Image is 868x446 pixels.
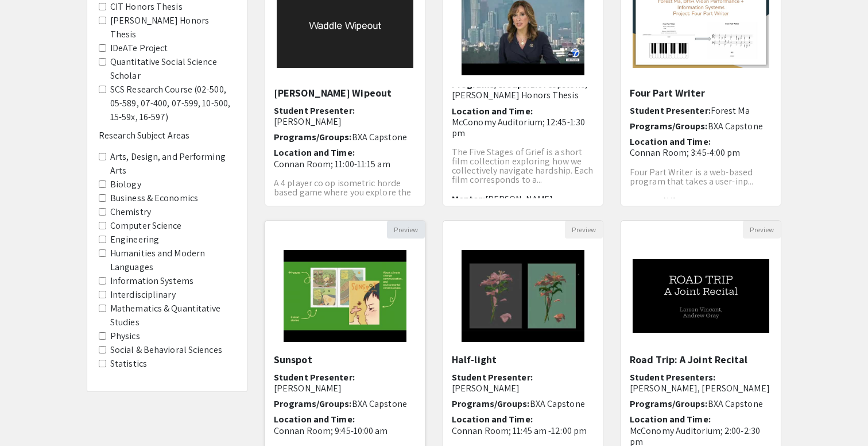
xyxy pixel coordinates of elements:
span: Mentor: [630,195,663,207]
span: [PERSON_NAME] [452,382,520,394]
p: Connan Room; 9:45-10:00 am [274,425,416,436]
span: N/A [663,195,677,207]
label: Quantitative Social Science Scholar [110,55,235,83]
span: [PERSON_NAME] [485,193,553,205]
h6: Student Presenter: [274,372,416,394]
label: Physics [110,329,140,343]
span: Programs/Groups: [274,398,352,410]
label: Engineering [110,233,159,247]
span: Location and Time: [630,136,711,148]
h5: Sunspot [274,353,416,366]
span: Location and Time: [274,147,355,159]
h6: Student Presenter: [630,105,772,116]
span: BXA Capstone [352,398,407,410]
label: Arts, Design, and Performing Arts [110,150,235,178]
span: [PERSON_NAME] [274,116,342,128]
span: BXA Capstone [352,131,407,143]
h6: Student Presenters: [630,372,772,394]
label: Mathematics & Quantitative Studies [110,302,235,329]
span: Four Part Writer is a web-based program that takes a user-inp... [630,166,753,187]
span: Programs/Groups: [274,131,352,143]
label: Social & Behavioral Sciences [110,343,222,357]
label: Humanities and Modern Languages [110,247,235,274]
p: The Five Stages of Grief is a short film collection exploring how we collectively navigate hardsh... [452,148,594,184]
h6: Research Subject Areas [99,130,235,141]
img: <p>Sunspot</p> [272,239,417,353]
h5: [PERSON_NAME] Wipeout [274,87,416,99]
span: BXA Capstone [530,398,585,410]
label: [PERSON_NAME] Honors Thesis [110,14,235,41]
span: Location and Time: [630,413,711,425]
h6: Student Presenter: [274,105,416,127]
span: BXA Capstone, [PERSON_NAME] Honors Thesis [452,78,587,101]
h5: Road Trip: A Joint Recital [630,353,772,366]
h5: Four Part Writer [630,87,772,99]
p: McConomy Auditorium; 12:45-1:30 pm [452,117,594,139]
span: Location and Time: [274,413,355,425]
span: [PERSON_NAME], [PERSON_NAME] [630,382,770,394]
button: Preview [743,221,781,239]
label: Computer Science [110,219,182,233]
img: <p>Half-light</p> [450,239,595,353]
label: Interdisciplinary [110,288,176,302]
h6: Student Presenter: [452,372,594,394]
h5: Half-light [452,353,594,366]
span: Programs/Groups: [630,120,708,132]
span: Forest Ma [711,105,750,117]
iframe: Chat [9,394,49,437]
span: Location and Time: [452,413,533,425]
span: Programs/Groups: [630,398,708,410]
button: Preview [387,221,425,239]
span: BXA Capstone [708,398,763,410]
span: Location and Time: [452,105,533,117]
img: <p>Road Trip: A Joint Recital</p> [621,248,781,345]
button: Preview [565,221,603,239]
label: Information Systems [110,274,193,288]
label: Biology [110,178,141,191]
label: Chemistry [110,205,151,219]
p: Connan Room; 11:45 am -12:00 pm [452,425,594,436]
span: [PERSON_NAME] [274,382,342,394]
label: IDeATe Project [110,41,168,55]
span: BXA Capstone [708,120,763,132]
p: Connan Room; 3:45-4:00 pm [630,147,772,158]
label: SCS Research Course (02-500, 05-589, 07-400, 07-599, 10-500, 15-59x, 16-597) [110,83,235,124]
span: Mentor: [452,193,485,205]
p: A 4 player co op isometric horde based game where you explore the arctic. [274,179,416,206]
span: Programs/Groups: [452,398,530,410]
label: Business & Economics [110,191,198,205]
p: Connan Room; 11:00-11:15 am [274,159,416,170]
label: Statistics [110,357,147,371]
